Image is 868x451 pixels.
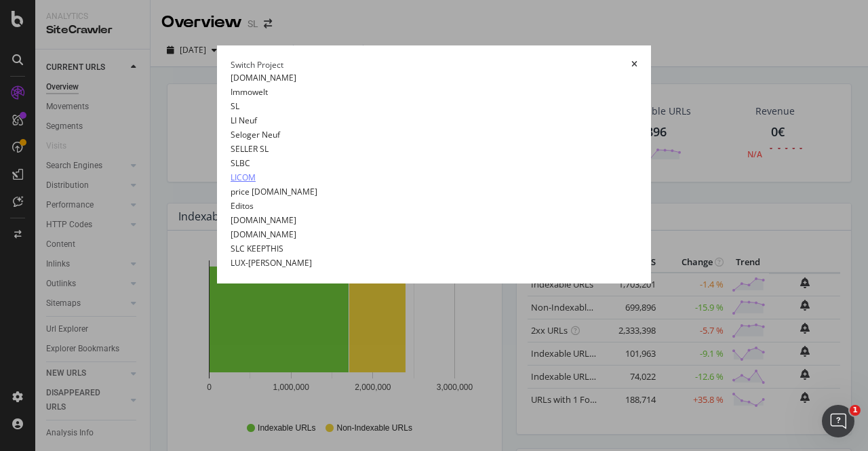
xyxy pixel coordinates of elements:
a: LICOM [231,170,256,184]
a: Immowelt [231,85,268,99]
summary: SELLER SL [231,142,637,156]
summary: SL [231,99,637,113]
summary: [DOMAIN_NAME] [231,71,637,85]
a: LI Neuf [231,113,257,128]
a: [DOMAIN_NAME] [231,213,296,227]
summary: LUX-[PERSON_NAME] [231,256,637,270]
summary: LICOM [231,170,637,184]
a: SL [231,99,239,113]
iframe: Intercom live chat [822,405,854,437]
a: SELLER SL [231,142,269,156]
a: [DOMAIN_NAME] [231,71,296,85]
summary: [DOMAIN_NAME] [231,213,637,227]
a: [DOMAIN_NAME] [231,227,296,241]
a: SLBC [231,156,250,170]
summary: Seloger Neuf [231,128,637,142]
span: 1 [850,405,861,416]
a: LUX-[PERSON_NAME] [231,256,312,270]
summary: SLBC [231,156,637,170]
a: SLC KEEPTHIS [231,241,283,256]
summary: [DOMAIN_NAME] [231,227,637,241]
summary: LI Neuf [231,113,637,128]
summary: price [DOMAIN_NAME] [231,184,637,199]
div: Switch Project [231,59,283,71]
a: Seloger Neuf [231,128,280,142]
a: Editos [231,199,254,213]
a: price [DOMAIN_NAME] [231,184,317,199]
div: modal [217,45,651,283]
summary: Immowelt [231,85,637,99]
div: times [631,59,637,71]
